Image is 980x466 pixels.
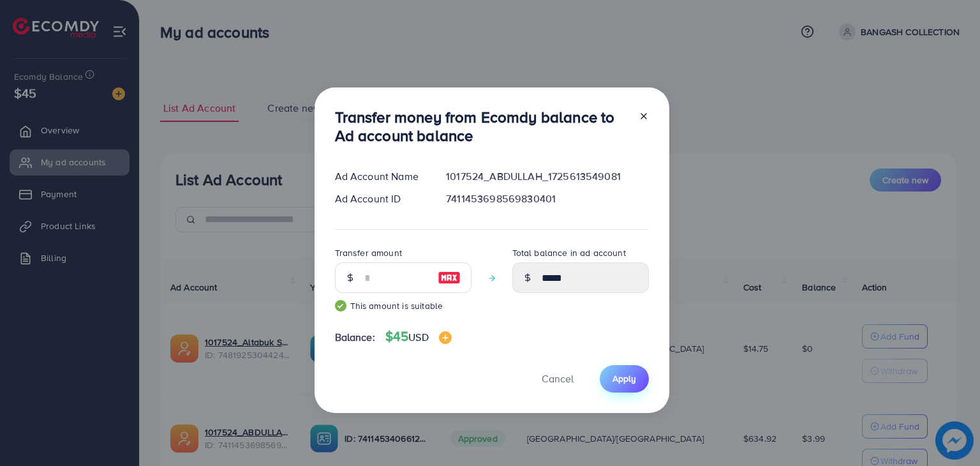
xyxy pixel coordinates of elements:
img: image [438,270,461,285]
span: Balance: [335,330,375,345]
img: guide [335,300,346,312]
h3: Transfer money from Ecomdy balance to Ad account balance [335,108,628,145]
div: 7411453698569830401 [436,192,658,206]
img: image [439,331,452,344]
label: Transfer amount [335,246,402,259]
span: Cancel [542,372,574,386]
button: Apply [600,365,649,393]
h4: $45 [385,329,452,345]
small: This amount is suitable [335,299,471,312]
div: 1017524_ABDULLAH_1725613549081 [436,169,658,184]
div: Ad Account Name [325,169,436,184]
span: Apply [612,372,636,385]
label: Total balance in ad account [512,246,626,259]
div: Ad Account ID [325,192,436,206]
span: USD [408,330,428,344]
button: Cancel [526,365,590,393]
